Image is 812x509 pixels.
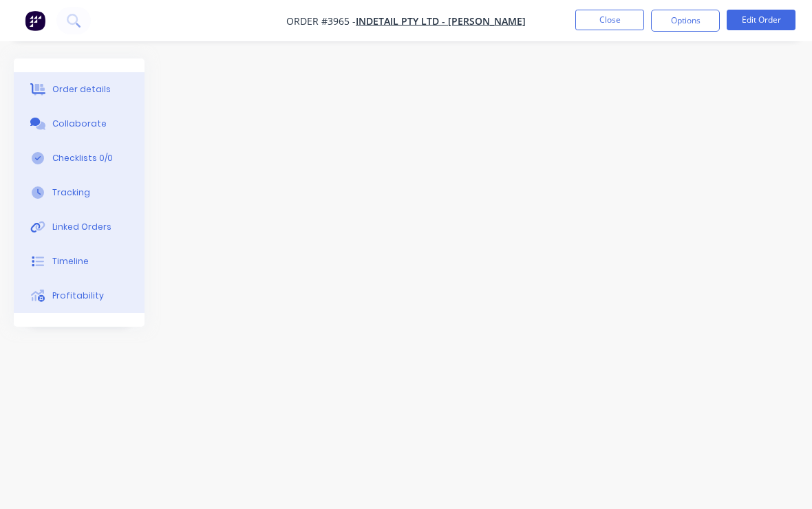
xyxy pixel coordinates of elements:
[52,83,111,96] div: Order details
[14,210,145,244] button: Linked Orders
[727,10,795,30] button: Edit Order
[14,141,145,175] button: Checklists 0/0
[356,14,526,28] a: Indetail Pty Ltd - [PERSON_NAME]
[52,152,113,164] div: Checklists 0/0
[651,10,720,32] button: Options
[52,118,107,130] div: Collaborate
[14,279,145,313] button: Profitability
[52,186,90,199] div: Tracking
[575,10,644,30] button: Close
[14,175,145,210] button: Tracking
[25,10,45,31] img: Factory
[286,14,356,28] span: Order #3965 -
[52,290,104,302] div: Profitability
[14,244,145,279] button: Timeline
[52,255,89,268] div: Timeline
[14,72,145,107] button: Order details
[14,107,145,141] button: Collaborate
[52,221,111,233] div: Linked Orders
